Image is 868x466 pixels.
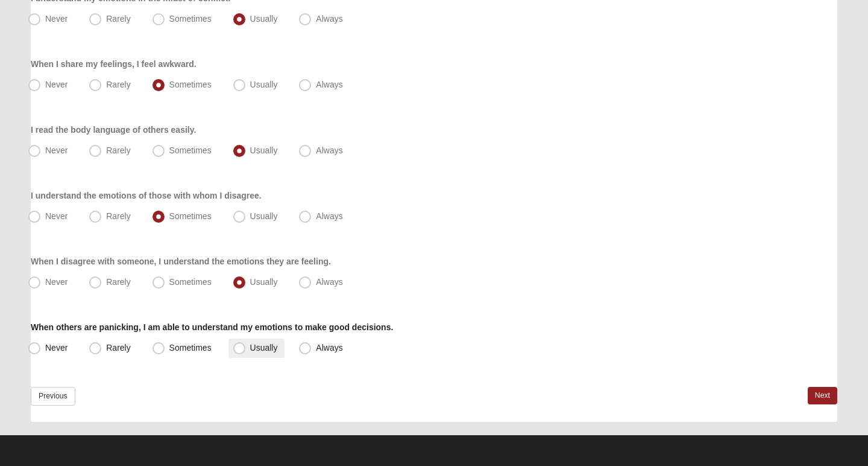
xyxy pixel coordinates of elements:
label: When I disagree with someone, I understand the emotions they are feeling. [31,255,331,267]
label: When others are panicking, I am able to understand my emotions to make good decisions. [31,321,393,333]
span: Sometimes [169,343,212,353]
label: When I share my feelings, I feel awkward. [31,58,197,70]
span: Rarely [106,277,130,287]
span: Usually [250,14,278,24]
span: Sometimes [169,277,212,287]
span: Usually [250,277,278,287]
span: Always [316,343,342,353]
span: Always [316,277,342,287]
span: Usually [250,343,278,353]
span: Rarely [106,14,130,24]
span: Never [45,80,68,89]
span: Never [45,211,68,221]
a: Previous [31,387,75,406]
span: Always [316,80,342,89]
span: Never [45,145,68,155]
span: Usually [250,211,278,221]
span: Sometimes [169,80,212,89]
span: Sometimes [169,14,212,24]
span: Usually [250,80,278,89]
span: Never [45,14,68,24]
span: Rarely [106,145,130,155]
label: I understand the emotions of those with whom I disagree. [31,190,262,202]
span: Usually [250,145,278,155]
span: Always [316,14,342,24]
span: Always [316,145,342,155]
span: Never [45,277,68,287]
span: Sometimes [169,211,212,221]
a: Next [808,387,837,404]
span: Always [316,211,342,221]
span: Never [45,343,68,353]
span: Rarely [106,80,130,89]
span: Rarely [106,343,130,353]
label: I read the body language of others easily. [31,124,196,136]
span: Rarely [106,211,130,221]
span: Sometimes [169,145,212,155]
